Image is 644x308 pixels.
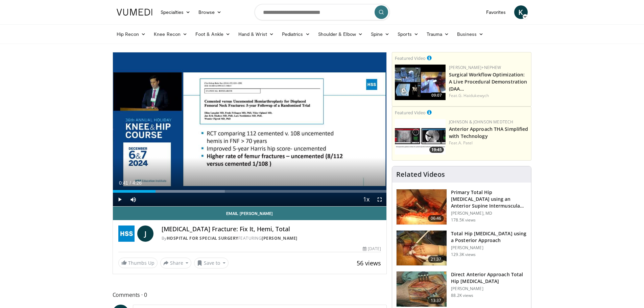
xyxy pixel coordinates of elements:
input: Search topics, interventions [255,4,390,20]
img: 06bb1c17-1231-4454-8f12-6191b0b3b81a.150x105_q85_crop-smart_upscale.jpg [395,119,446,155]
span: 13:37 [428,297,444,304]
p: 178.5K views [451,217,476,223]
span: 4:26 [133,180,142,186]
img: 286987_0000_1.png.150x105_q85_crop-smart_upscale.jpg [397,231,447,266]
button: Play [113,193,126,206]
a: Shoulder & Elbow [314,27,367,41]
img: 294118_0000_1.png.150x105_q85_crop-smart_upscale.jpg [397,271,447,307]
p: [PERSON_NAME] [451,286,527,291]
button: Fullscreen [373,193,386,206]
a: Favorites [482,5,510,19]
a: Specialties [157,5,195,19]
a: Anterior Approach THA Simplified with Technology [449,126,528,139]
div: By FEATURING [162,235,381,241]
p: [PERSON_NAME], MD [451,211,527,216]
video-js: Video Player [113,52,387,207]
a: 06:46 Primary Total Hip [MEDICAL_DATA] using an Anterior Supine Intermuscula… [PERSON_NAME], MD 1... [396,189,527,225]
a: 21:37 Total Hip [MEDICAL_DATA] using a Posterior Approach [PERSON_NAME] 129.3K views [396,230,527,266]
h3: Primary Total Hip [MEDICAL_DATA] using an Anterior Supine Intermuscula… [451,189,527,209]
a: 19:45 [395,119,446,155]
a: Hip Recon [113,27,150,41]
button: Save to [194,258,229,268]
img: VuMedi Logo [117,9,152,16]
p: [PERSON_NAME] [451,245,527,251]
span: 06:46 [428,215,444,222]
span: / [130,180,131,186]
a: Trauma [423,27,453,41]
a: Spine [367,27,393,41]
a: 09:07 [395,65,446,100]
div: Feat. [449,140,528,146]
small: Featured Video [395,110,426,116]
div: Progress Bar [113,190,387,193]
button: Playback Rate [359,193,373,206]
button: Mute [126,193,140,206]
h3: Total Hip [MEDICAL_DATA] using a Posterior Approach [451,230,527,244]
a: [PERSON_NAME]+Nephew [449,65,501,70]
a: Hand & Wrist [234,27,278,41]
span: 56 views [357,259,381,267]
a: Pediatrics [278,27,314,41]
a: J [137,226,153,242]
a: Email [PERSON_NAME] [113,207,387,220]
img: 263423_3.png.150x105_q85_crop-smart_upscale.jpg [397,189,447,224]
img: bcfc90b5-8c69-4b20-afee-af4c0acaf118.150x105_q85_crop-smart_upscale.jpg [395,65,446,100]
img: Hospital for Special Surgery [118,226,135,242]
p: 129.3K views [451,252,476,257]
a: G. Haidukewych [458,93,489,98]
h4: [MEDICAL_DATA] Fracture: Fix It, Hemi, Total [162,226,381,233]
p: 88.2K views [451,293,473,298]
button: Share [160,258,192,268]
a: A. Patel [458,140,473,146]
a: Sports [393,27,423,41]
span: 21:37 [428,256,444,263]
a: Browse [194,5,225,19]
a: Business [453,27,487,41]
span: 09:07 [429,92,444,98]
div: [DATE] [363,246,381,252]
a: 13:37 Direct Anterior Approach Total Hip [MEDICAL_DATA] [PERSON_NAME] 88.2K views [396,271,527,307]
a: Foot & Ankle [191,27,234,41]
a: Hospital for Special Surgery [167,235,238,241]
h4: Related Videos [396,170,445,179]
span: 0:41 [119,180,128,186]
span: 19:45 [429,147,444,153]
h3: Direct Anterior Approach Total Hip [MEDICAL_DATA] [451,271,527,285]
a: Johnson & Johnson MedTech [449,119,513,125]
a: [PERSON_NAME] [262,235,297,241]
a: Thumbs Up [118,258,158,268]
small: Featured Video [395,55,426,61]
div: Feat. [449,93,528,99]
a: Surgical Workflow Optimization: A Live Procedural Demonstration (DAA… [449,71,527,92]
a: K [514,5,528,19]
a: Knee Recon [150,27,191,41]
span: Comments 0 [113,290,387,299]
